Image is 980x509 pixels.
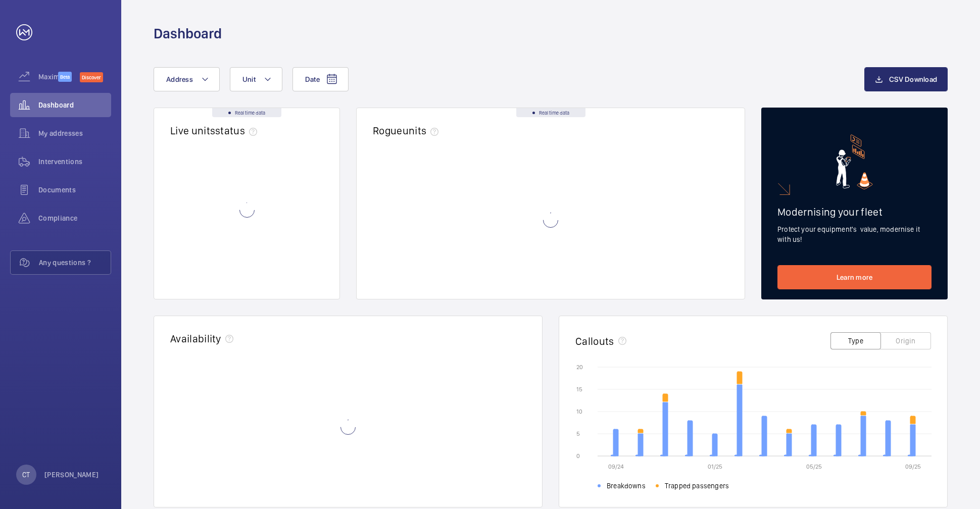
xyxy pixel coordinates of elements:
[215,124,261,137] span: status
[38,185,111,195] span: Documents
[154,67,220,91] button: Address
[836,134,873,189] img: marketing-card.svg
[242,75,256,83] span: Unit
[305,75,320,83] span: Date
[170,332,221,345] h2: Availability
[576,386,582,393] text: 15
[576,364,583,371] text: 20
[373,124,443,137] h2: Rogue
[166,75,193,83] span: Address
[777,224,932,244] p: Protect your equipment's value, modernise it with us!
[212,108,281,117] div: Real time data
[403,124,443,137] span: units
[576,452,580,460] text: 0
[806,463,822,470] text: 05/25
[576,430,580,437] text: 5
[889,75,937,83] span: CSV Download
[905,463,921,470] text: 09/25
[39,258,111,268] span: Any questions ?
[38,100,111,110] span: Dashboard
[665,481,729,491] span: Trapped passengers
[608,463,624,470] text: 09/24
[864,67,948,91] button: CSV Download
[607,481,646,491] span: Breakdowns
[38,72,58,82] span: Maximize
[44,470,99,480] p: [PERSON_NAME]
[38,157,111,167] span: Interventions
[154,24,222,43] h1: Dashboard
[880,332,931,349] button: Origin
[38,128,111,138] span: My addresses
[516,108,585,117] div: Real time data
[576,408,582,415] text: 10
[830,332,881,349] button: Type
[292,67,349,91] button: Date
[708,463,722,470] text: 01/25
[58,72,72,82] span: Beta
[38,213,111,223] span: Compliance
[80,72,103,82] span: Discover
[170,124,261,137] h2: Live units
[777,265,932,289] a: Learn more
[230,67,282,91] button: Unit
[575,335,614,347] h2: Callouts
[777,206,932,218] h2: Modernising your fleet
[22,470,30,480] p: CT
